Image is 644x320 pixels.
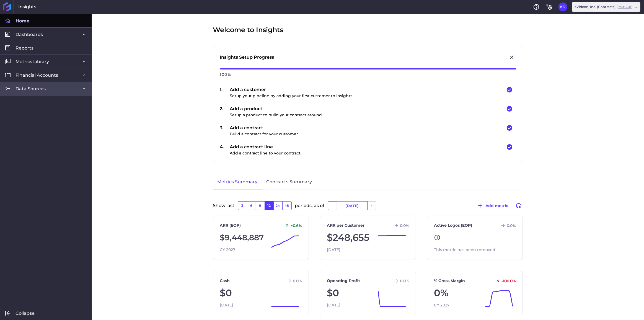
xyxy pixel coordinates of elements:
[247,201,256,210] button: 6
[213,25,283,35] span: Welcome to Insights
[220,223,241,228] a: ARR (EOP)
[256,201,265,210] button: 9
[507,53,516,62] button: Close
[572,2,640,12] div: Dropdown select
[220,286,302,300] div: $0
[545,2,554,11] button: General Settings
[220,144,230,156] div: 4 .
[15,86,46,92] span: Data Sources
[220,231,302,245] div: $9,448,887
[230,93,353,99] p: Setup your pipeline by adding your first customer to Insights.
[230,105,323,118] div: Add a product
[327,286,409,300] div: $0
[273,201,282,210] button: 24
[15,310,35,316] span: Collapse
[327,231,409,245] div: $248,655
[282,201,292,210] button: 48
[262,174,317,190] a: Contracts Summary
[434,247,516,253] div: This metric has been removed
[15,72,58,78] span: Financial Accounts
[265,201,273,210] button: 12
[15,18,29,24] span: Home
[532,2,541,11] button: Help
[230,112,323,118] p: Setup a product to build your contract around.
[230,144,302,156] div: Add a contract line
[230,125,299,137] div: Add a contract
[213,201,523,216] div: Show last periods, as of
[558,2,567,11] button: User Menu
[434,286,516,300] div: 0%
[392,223,409,228] div: 0.0 %
[213,174,262,190] a: Metrics Summary
[282,223,302,228] div: +0.6 %
[618,5,632,9] ins: Member
[474,201,511,210] button: Add metric
[220,278,230,284] a: Cash
[220,125,230,137] div: 3 .
[392,278,409,283] div: 0.0 %
[15,45,33,51] span: Reports
[220,105,230,118] div: 2 .
[220,69,516,80] div: 100 %
[285,278,302,283] div: 0.0 %
[220,54,274,61] div: Insights Setup Progress
[337,202,367,210] input: Select Date
[220,86,230,99] div: 1 .
[434,278,465,284] a: % Gross Margin
[498,223,516,228] div: 0.0 %
[230,131,299,137] p: Build a contract for your customer.
[15,59,49,64] span: Metrics Library
[493,278,516,283] div: -100.0 %
[327,278,360,284] a: Operating Profit
[328,201,337,210] button: -
[230,150,302,156] p: Add a contract line to your contract.
[238,201,247,210] button: 3
[15,32,43,37] span: Dashboards
[434,223,472,228] a: Active Logos (EOP)
[575,4,632,9] div: eVideon, Inc. (Contracts)
[327,223,364,228] a: ARR per Customer
[230,86,353,99] div: Add a customer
